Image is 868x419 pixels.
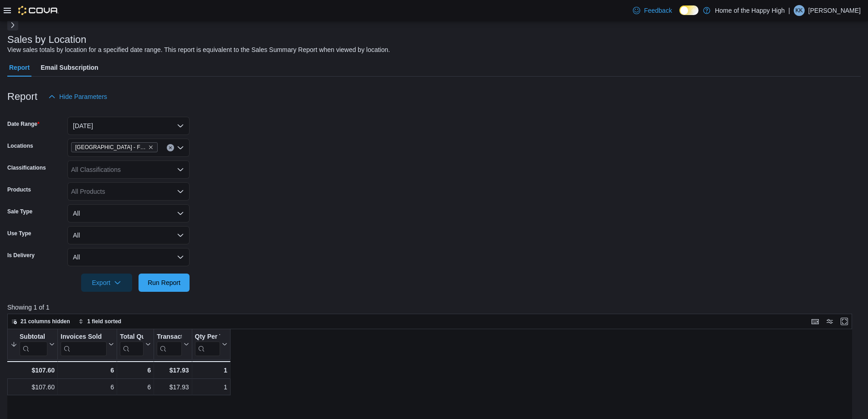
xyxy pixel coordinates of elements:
[75,143,146,152] span: [GEOGRAPHIC_DATA] - Fire & Flower
[148,278,180,287] span: Run Report
[195,333,227,356] button: Qty Per Transaction
[148,145,154,150] button: Remove Saskatoon - City Park - Fire & Flower from selection in this group
[167,144,174,151] button: Clear input
[7,91,37,102] h3: Report
[810,316,821,327] button: Keyboard shortcuts
[120,333,144,356] div: Total Quantity
[120,365,151,376] div: 6
[67,204,190,222] button: All
[7,45,390,55] div: View sales totals by location for a specified date range. This report is equivalent to the Sales ...
[59,92,107,101] span: Hide Parameters
[61,333,107,341] div: Invoices Sold
[120,382,151,393] div: 6
[157,382,189,393] div: $17.93
[75,316,125,327] button: 1 field sorted
[195,333,220,341] div: Qty Per Transaction
[8,316,74,327] button: 21 columns hidden
[788,5,790,16] p: |
[139,274,190,292] button: Run Report
[61,333,114,356] button: Invoices Sold
[7,208,32,215] label: Sale Type
[644,6,672,15] span: Feedback
[41,58,98,77] span: Email Subscription
[67,248,190,266] button: All
[177,188,184,195] button: Open list of options
[796,5,803,16] span: KK
[794,5,805,16] div: Kalvin Keys
[7,230,31,237] label: Use Type
[177,144,184,151] button: Open list of options
[87,318,122,325] span: 1 field sorted
[61,333,107,356] div: Invoices Sold
[120,333,151,356] button: Total Quantity
[195,365,227,376] div: 1
[7,252,35,259] label: Is Delivery
[7,34,87,45] h3: Sales by Location
[67,117,190,135] button: [DATE]
[10,365,55,376] div: $107.60
[120,333,144,341] div: Total Quantity
[9,58,30,77] span: Report
[45,88,111,106] button: Hide Parameters
[71,142,158,152] span: Saskatoon - City Park - Fire & Flower
[195,333,220,356] div: Qty Per Transaction
[824,316,835,327] button: Display options
[20,333,47,341] div: Subtotal
[61,365,114,376] div: 6
[715,5,785,16] p: Home of the Happy High
[177,166,184,173] button: Open list of options
[10,382,55,393] div: $107.60
[195,382,227,393] div: 1
[839,316,850,327] button: Enter fullscreen
[679,5,699,15] input: Dark Mode
[10,333,55,356] button: Subtotal
[157,365,189,376] div: $17.93
[157,333,181,356] div: Transaction Average
[157,333,189,356] button: Transaction Average
[7,142,33,150] label: Locations
[81,274,132,292] button: Export
[87,274,127,292] span: Export
[7,164,46,171] label: Classifications
[67,226,190,244] button: All
[20,333,47,356] div: Subtotal
[18,6,59,15] img: Cova
[21,318,70,325] span: 21 columns hidden
[61,382,114,393] div: 6
[808,5,861,16] p: [PERSON_NAME]
[7,303,861,312] p: Showing 1 of 1
[7,120,40,128] label: Date Range
[629,1,675,20] a: Feedback
[7,20,18,31] button: Next
[157,333,181,341] div: Transaction Average
[7,186,31,193] label: Products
